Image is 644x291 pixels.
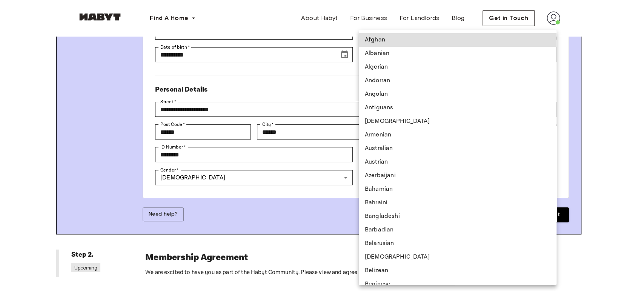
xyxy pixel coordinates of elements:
[359,237,556,250] li: Belarusian
[359,250,556,264] li: [DEMOGRAPHIC_DATA]
[359,182,556,196] li: Bahamian
[359,210,556,223] li: Bangladeshi
[359,74,556,87] li: Andorran
[359,87,556,101] li: Angolan
[359,169,556,182] li: Azerbaijani
[359,142,556,155] li: Australian
[359,101,556,115] li: Antiguans
[359,47,556,60] li: Albanian
[359,128,556,142] li: Armenian
[359,223,556,237] li: Barbadian
[359,155,556,169] li: Austrian
[359,196,556,210] li: Bahraini
[359,264,556,277] li: Belizean
[359,277,556,291] li: Beninese
[359,60,556,74] li: Algerian
[359,115,556,128] li: [DEMOGRAPHIC_DATA]
[359,33,556,47] li: Afghan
